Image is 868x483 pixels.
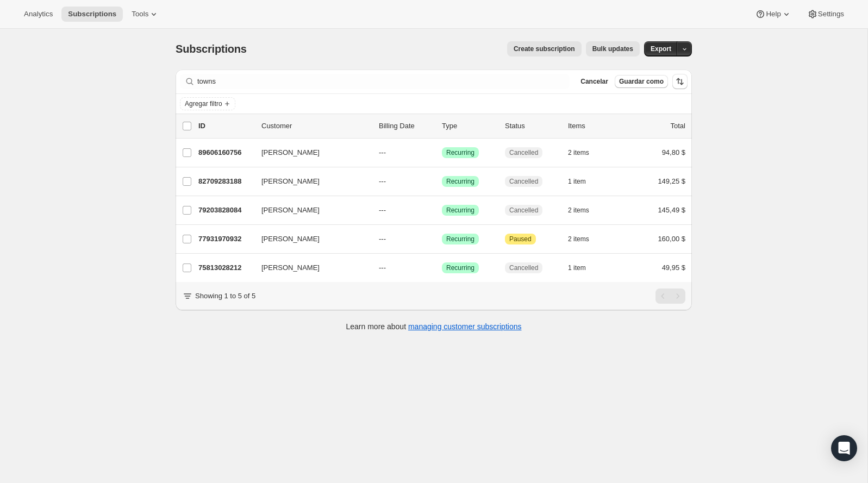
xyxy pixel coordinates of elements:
button: 2 items [568,203,601,218]
button: 2 items [568,145,601,160]
button: Tools [125,7,166,22]
span: --- [379,148,386,156]
span: Cancelled [509,206,538,215]
span: 2 items [568,235,589,243]
p: ID [198,121,253,131]
span: [PERSON_NAME] [261,176,320,187]
p: Billing Date [379,121,433,131]
p: 79203828084 [198,205,253,216]
button: [PERSON_NAME] [255,259,364,277]
p: 89606160756 [198,147,253,158]
p: Customer [261,121,370,131]
span: [PERSON_NAME] [261,234,320,244]
div: 75813028212[PERSON_NAME]---LogradoRecurringCancelled1 item49,95 $ [198,260,685,275]
p: 75813028212 [198,262,253,273]
button: Help [748,7,798,22]
span: Help [766,10,780,18]
span: Recurring [446,148,474,157]
span: 1 item [568,264,586,272]
span: Recurring [446,177,474,186]
span: Bulk updates [592,45,633,53]
span: 160,00 $ [658,235,685,243]
button: [PERSON_NAME] [255,144,364,161]
span: --- [379,264,386,272]
span: Settings [818,10,844,18]
span: 94,80 $ [662,148,685,156]
span: 2 items [568,148,589,157]
span: Guardar como [619,77,664,86]
button: Bulk updates [586,41,640,57]
span: Recurring [446,206,474,215]
p: 82709283188 [198,176,253,187]
button: [PERSON_NAME] [255,202,364,219]
span: Cancelled [509,264,538,272]
input: Filter subscribers [197,74,570,89]
span: --- [379,177,386,185]
span: [PERSON_NAME] [261,147,320,158]
div: Items [568,121,622,131]
span: 2 items [568,206,589,215]
span: Cancelled [509,148,538,157]
button: Analytics [17,7,59,22]
span: 49,95 $ [662,264,685,272]
div: 79203828084[PERSON_NAME]---LogradoRecurringCancelled2 items145,49 $ [198,203,685,218]
span: Recurring [446,235,474,243]
div: Type [442,121,496,131]
button: Cancelar [576,75,613,88]
nav: Paginación [655,288,685,304]
p: 77931970932 [198,234,253,244]
button: Settings [801,7,851,22]
span: Export [651,45,671,53]
span: Cancelar [580,77,608,86]
span: 149,25 $ [658,177,685,185]
button: Create subscription [507,41,582,57]
span: Analytics [24,10,53,18]
span: --- [379,235,386,243]
button: 2 items [568,231,601,247]
span: --- [379,206,386,214]
span: 1 item [568,177,586,186]
button: [PERSON_NAME] [255,230,364,248]
div: Open Intercom Messenger [831,435,857,461]
span: Recurring [446,264,474,272]
span: Tools [132,10,148,18]
span: Paused [509,235,532,243]
span: Cancelled [509,177,538,186]
span: Subscriptions [68,10,116,18]
button: Ordenar los resultados [672,74,688,89]
button: 1 item [568,174,598,189]
div: IDCustomerBilling DateTypeStatusItemsTotal [198,121,685,131]
button: 1 item [568,260,598,275]
span: Create subscription [514,45,575,53]
div: 82709283188[PERSON_NAME]---LogradoRecurringCancelled1 item149,25 $ [198,174,685,189]
span: Agregar filtro [185,99,222,108]
a: managing customer subscriptions [408,322,522,331]
div: 77931970932[PERSON_NAME]---LogradoRecurringAtenciónPaused2 items160,00 $ [198,231,685,247]
div: 89606160756[PERSON_NAME]---LogradoRecurringCancelled2 items94,80 $ [198,145,685,160]
p: Learn more about [346,321,522,332]
span: 145,49 $ [658,206,685,214]
p: Total [671,121,685,131]
span: Subscriptions [176,43,247,55]
span: [PERSON_NAME] [261,205,320,216]
p: Status [505,121,559,131]
button: [PERSON_NAME] [255,173,364,190]
button: Agregar filtro [180,97,235,110]
p: Showing 1 to 5 of 5 [195,291,255,302]
button: Subscriptions [61,7,123,22]
button: Export [644,41,678,57]
button: Guardar como [615,75,668,88]
span: [PERSON_NAME] [261,262,320,273]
